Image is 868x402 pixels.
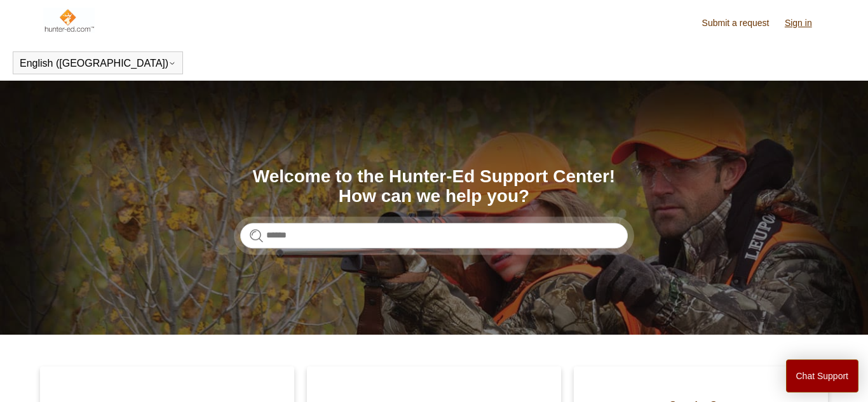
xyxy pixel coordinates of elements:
[20,58,176,69] button: English ([GEOGRAPHIC_DATA])
[240,223,628,248] input: Search
[702,17,782,30] a: Submit a request
[785,17,825,30] a: Sign in
[43,8,95,33] img: Hunter-Ed Help Center home page
[786,359,859,392] button: Chat Support
[240,167,628,206] h1: Welcome to the Hunter-Ed Support Center! How can we help you?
